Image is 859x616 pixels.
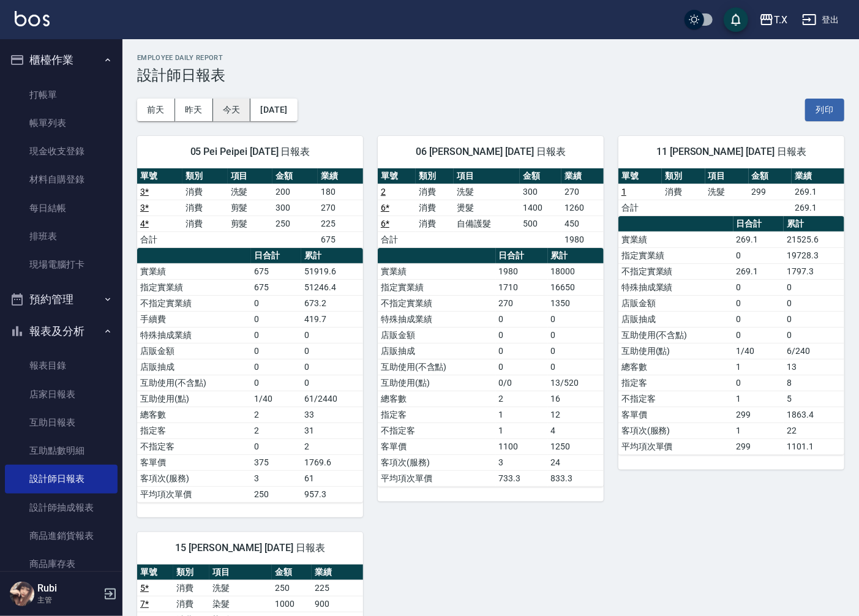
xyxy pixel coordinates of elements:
[496,263,548,279] td: 1980
[228,184,273,200] td: 洗髮
[548,454,604,470] td: 24
[378,423,496,438] td: 不指定客
[301,295,363,311] td: 673.2
[548,375,604,391] td: 13/520
[548,359,604,375] td: 0
[272,168,318,184] th: 金額
[618,391,733,407] td: 不指定客
[496,343,548,359] td: 0
[618,247,733,263] td: 指定實業績
[5,44,118,76] button: 櫃檯作業
[378,359,496,375] td: 互助使用(不含點)
[5,408,118,437] a: 互助日報表
[618,359,733,375] td: 總客數
[749,184,792,200] td: 299
[784,247,844,263] td: 19728.3
[784,295,844,311] td: 0
[251,438,301,454] td: 0
[378,343,496,359] td: 店販抽成
[5,284,118,315] button: 預約管理
[618,311,733,327] td: 店販抽成
[301,486,363,502] td: 957.3
[137,295,251,311] td: 不指定實業績
[784,311,844,327] td: 0
[228,200,273,216] td: 剪髮
[792,200,844,216] td: 269.1
[548,279,604,295] td: 16650
[251,343,301,359] td: 0
[318,231,363,247] td: 675
[251,248,301,264] th: 日合計
[548,263,604,279] td: 18000
[548,470,604,486] td: 833.3
[520,216,561,231] td: 500
[272,216,318,231] td: 250
[705,168,749,184] th: 項目
[733,231,784,247] td: 269.1
[137,67,844,84] h3: 設計師日報表
[496,327,548,343] td: 0
[251,263,301,279] td: 675
[15,11,50,26] img: Logo
[724,7,748,32] button: save
[5,380,118,408] a: 店家日報表
[251,423,301,438] td: 2
[228,168,273,184] th: 項目
[137,279,251,295] td: 指定實業績
[774,12,787,28] div: T.X
[137,168,182,184] th: 單號
[5,165,118,193] a: 材料自購登錄
[733,311,784,327] td: 0
[5,250,118,279] a: 現場電腦打卡
[548,391,604,407] td: 16
[496,454,548,470] td: 3
[137,438,251,454] td: 不指定客
[5,465,118,493] a: 設計師日報表
[37,595,100,606] p: 主管
[784,343,844,359] td: 6/240
[496,438,548,454] td: 1100
[416,168,454,184] th: 類別
[561,168,604,184] th: 業績
[416,184,454,200] td: 消費
[662,168,705,184] th: 類別
[548,407,604,423] td: 12
[251,295,301,311] td: 0
[548,311,604,327] td: 0
[520,184,561,200] td: 300
[209,596,272,612] td: 染髮
[792,184,844,200] td: 269.1
[784,438,844,454] td: 1101.1
[272,580,312,596] td: 250
[137,423,251,438] td: 指定客
[784,391,844,407] td: 5
[378,391,496,407] td: 總客數
[378,295,496,311] td: 不指定實業績
[784,216,844,232] th: 累計
[548,423,604,438] td: 4
[754,7,792,32] button: T.X
[5,315,118,347] button: 報表及分析
[5,550,118,578] a: 商品庫存表
[301,375,363,391] td: 0
[251,454,301,470] td: 375
[733,359,784,375] td: 1
[733,391,784,407] td: 1
[312,565,363,580] th: 業績
[312,580,363,596] td: 225
[618,438,733,454] td: 平均項次單價
[548,248,604,264] th: 累計
[152,146,348,158] span: 05 Pei Peipei [DATE] 日報表
[378,311,496,327] td: 特殊抽成業績
[318,216,363,231] td: 225
[182,216,228,231] td: 消費
[749,168,792,184] th: 金額
[618,231,733,247] td: 實業績
[618,343,733,359] td: 互助使用(點)
[301,343,363,359] td: 0
[272,184,318,200] td: 200
[251,391,301,407] td: 1/40
[618,200,662,216] td: 合計
[733,295,784,311] td: 0
[251,359,301,375] td: 0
